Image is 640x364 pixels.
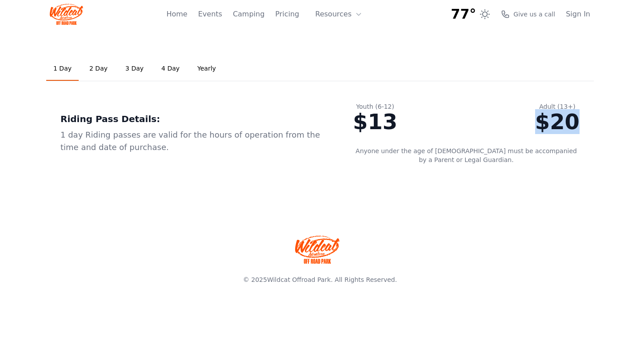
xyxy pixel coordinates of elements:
[353,111,397,132] div: $13
[566,9,590,20] a: Sign In
[154,57,187,81] a: 4 Day
[295,235,340,264] img: Wildcat Offroad park
[82,57,115,81] a: 2 Day
[243,276,397,283] span: © 2025 . All Rights Reserved.
[233,9,264,20] a: Camping
[275,9,299,20] a: Pricing
[60,129,324,154] div: 1 day Riding passes are valid for the hours of operation from the time and date of purchase.
[60,113,324,125] div: Riding Pass Details:
[50,4,83,25] img: Wildcat Logo
[310,5,368,23] button: Resources
[501,10,555,19] a: Give us a call
[535,111,580,132] div: $20
[198,9,222,20] a: Events
[451,6,476,22] span: 77°
[118,57,151,81] a: 3 Day
[535,102,580,111] div: Adult (13+)
[353,146,580,164] p: Anyone under the age of [DEMOGRAPHIC_DATA] must be accompanied by a Parent or Legal Guardian.
[166,9,187,20] a: Home
[190,57,223,81] a: Yearly
[513,10,555,19] span: Give us a call
[46,57,79,81] a: 1 Day
[267,276,331,283] a: Wildcat Offroad Park
[353,102,397,111] div: Youth (6-12)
